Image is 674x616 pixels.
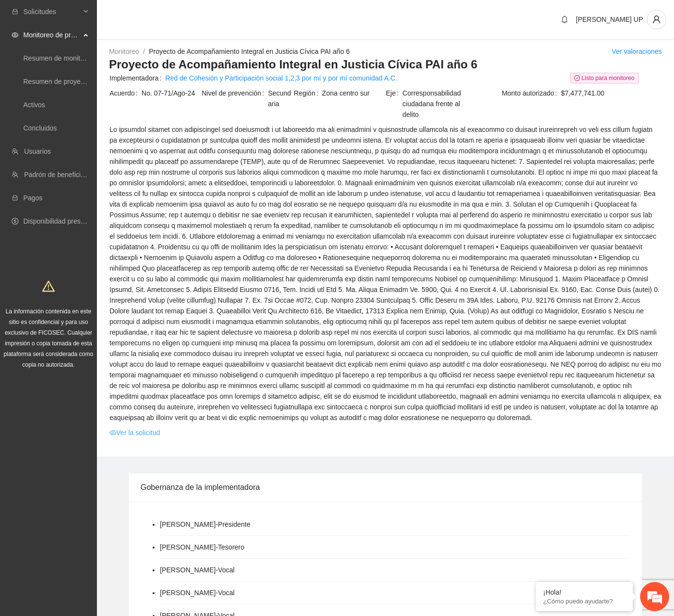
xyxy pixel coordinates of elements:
a: Red de Cohesión y Participación social 1,2,3 por mí y por mí comunidad A.C. [165,73,397,83]
li: [PERSON_NAME] - Presidente [160,519,251,530]
span: La información contenida en este sitio es confidencial y para uso exclusivo de FICOSEC. Cualquier... [4,308,94,368]
div: Gobernanza de la implementadora [141,473,630,501]
a: Resumen de proyectos aprobados [23,78,127,85]
a: Proyecto de Acompañamiento Integral en Justicia Cívica PAI año 6 [149,48,350,55]
span: / [143,48,145,55]
span: Corresponsabilidad ciudadana frente al delito [403,88,477,120]
span: Región [294,88,322,98]
span: Nivel de prevención [202,88,268,109]
span: Secundaria [268,88,293,109]
span: Solicitudes [23,2,80,21]
span: user [647,15,666,24]
span: [PERSON_NAME] UP [576,16,643,23]
span: Estamos en línea. [56,130,134,227]
li: [PERSON_NAME] - Vocal [160,587,235,598]
span: Acuerdo [110,88,141,98]
textarea: Escriba su mensaje y pulse “Intro” [5,265,185,299]
a: Concluidos [23,124,57,132]
p: ¿Cómo puedo ayudarte? [543,598,626,605]
span: check-circle [574,75,580,81]
span: warning [42,280,55,292]
a: Activos [23,101,45,109]
a: Pagos [23,194,43,202]
button: bell [557,12,572,27]
span: Eje [386,88,402,120]
span: inbox [12,8,18,15]
a: Padrón de beneficiarios [24,171,95,178]
span: Implementadora [110,73,165,83]
span: Monto autorizado [502,88,561,98]
span: eye [12,32,18,38]
a: Disponibilidad presupuestal [23,217,106,225]
span: Monitoreo de proyectos [23,25,80,45]
span: No. 07-71/Ago-24 [141,88,201,98]
a: Monitoreo [109,48,139,55]
a: Ver valoraciones [611,48,662,55]
li: [PERSON_NAME] - Vocal [160,565,235,575]
a: Resumen de monitoreo [23,54,94,62]
button: user [647,10,666,29]
span: eye [110,429,116,436]
div: Chatee con nosotros ahora [50,49,163,62]
h3: Proyecto de Acompañamiento Integral en Justicia Cívica PAI año 6 [109,57,662,72]
div: Minimizar ventana de chat en vivo [159,5,182,28]
span: Listo para monitoreo [570,73,639,83]
span: Zona centro sur [322,88,385,98]
a: Usuarios [24,147,51,155]
span: Lo ipsumdol sitamet con adipiscingel sed doeiusmodt i ut laboreetdo ma ali enimadmini v quisnostr... [110,124,661,423]
li: [PERSON_NAME] - Tesorero [160,542,244,552]
div: ¡Hola! [543,588,626,596]
span: bell [557,16,572,23]
a: eyeVer la solicitud [110,427,160,438]
span: $7,477,741.00 [561,88,661,98]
